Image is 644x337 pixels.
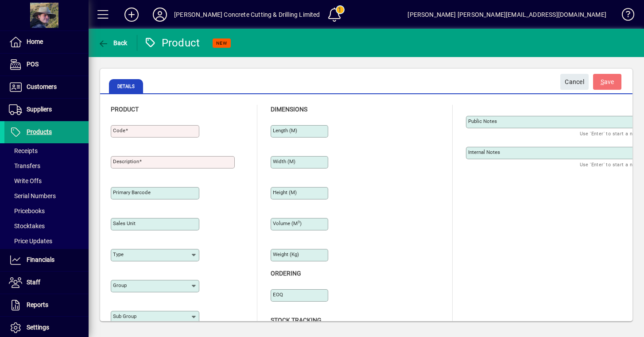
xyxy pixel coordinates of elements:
mat-label: Sub group [113,313,136,319]
button: Profile [146,7,174,23]
span: Customers [27,83,57,90]
mat-label: Width (m) [273,158,295,165]
a: Serial Numbers [4,188,89,203]
span: Write Offs [9,177,42,184]
a: Transfers [4,158,89,173]
a: Pricebooks [4,203,89,218]
span: Stocktakes [9,222,45,230]
span: S [601,78,604,85]
a: Stocktakes [4,218,89,234]
span: NEW [216,40,227,46]
span: Products [27,128,52,135]
a: Customers [4,76,89,98]
mat-label: Sales unit [113,220,136,226]
span: Dimensions [271,106,307,113]
mat-label: Volume (m ) [273,220,302,226]
span: POS [27,61,39,68]
mat-label: Public Notes [468,118,497,124]
mat-label: Weight (Kg) [273,251,299,257]
span: Pricebooks [9,207,45,214]
a: Home [4,31,89,53]
mat-label: EOQ [273,291,283,298]
a: Suppliers [4,99,89,121]
sup: 3 [298,220,300,224]
a: POS [4,54,89,76]
a: Write Offs [4,173,89,188]
div: [PERSON_NAME] Concrete Cutting & Drilling Limited [174,8,320,22]
mat-label: Description [113,158,139,165]
button: Back [96,35,130,51]
span: ave [601,75,614,89]
mat-label: Type [113,251,124,257]
span: Receipts [9,147,38,154]
span: Suppliers [27,106,52,113]
div: [PERSON_NAME] [PERSON_NAME][EMAIL_ADDRESS][DOMAIN_NAME] [407,8,606,22]
button: Add [117,7,146,23]
span: Transfers [9,162,40,169]
mat-label: Internal Notes [468,149,500,155]
a: Reports [4,294,89,316]
a: Price Updates [4,234,89,249]
button: Cancel [560,74,589,90]
span: Cancel [565,75,584,89]
mat-label: Group [113,282,127,288]
span: Price Updates [9,237,52,245]
mat-label: Height (m) [273,189,297,195]
span: Reports [27,301,48,308]
a: Financials [4,249,89,271]
mat-label: Primary barcode [113,189,151,195]
app-page-header-button: Back [89,35,137,51]
span: Serial Numbers [9,192,56,199]
a: Knowledge Base [615,2,633,31]
span: Home [27,38,43,45]
a: Receipts [4,143,89,158]
span: Details [109,79,143,93]
a: Staff [4,272,89,294]
span: Staff [27,279,40,286]
span: Back [98,39,128,46]
mat-label: Length (m) [273,127,297,134]
mat-label: Code [113,127,125,134]
button: Save [593,74,621,90]
span: Ordering [271,270,301,277]
span: Stock Tracking [271,317,322,324]
span: Settings [27,324,49,331]
span: Product [111,106,139,113]
div: Product [144,36,200,50]
span: Financials [27,256,54,263]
